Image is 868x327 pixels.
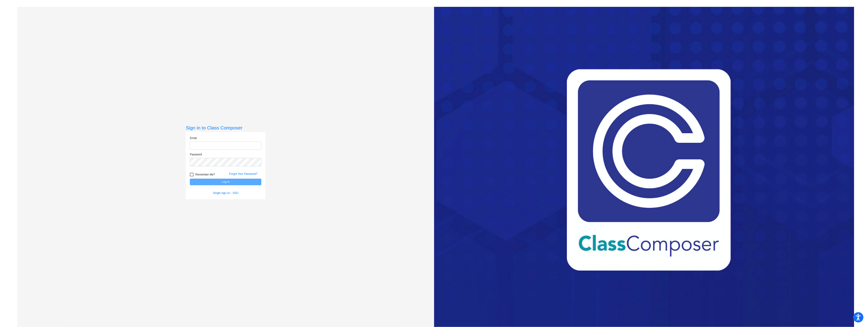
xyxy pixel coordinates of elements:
[190,179,261,185] button: Log In
[213,191,238,195] a: Single sign on - SSO
[195,172,215,177] span: Remember Me?
[186,125,265,131] h3: Sign in to Class Composer
[190,152,202,157] label: Password
[190,136,197,140] label: Email
[229,172,257,175] a: Forgot Your Password?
